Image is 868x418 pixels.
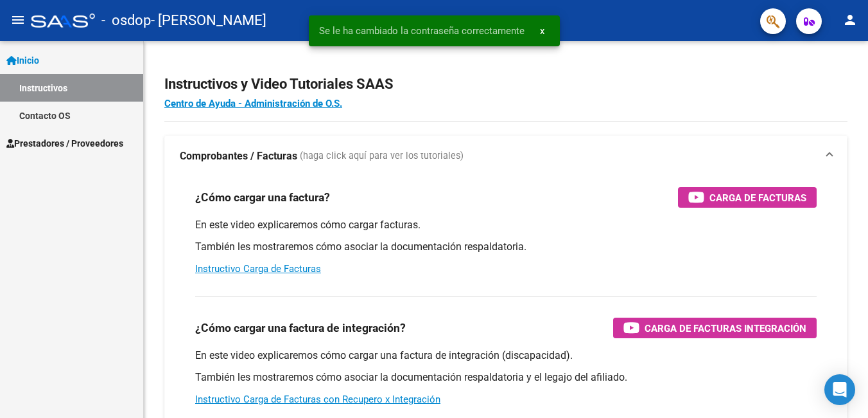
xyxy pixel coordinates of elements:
[10,12,26,28] mat-icon: menu
[678,187,817,208] button: Carga de Facturas
[300,149,464,163] span: (haga click aquí para ver los tutoriales)
[540,25,544,37] span: x
[530,19,555,42] button: x
[180,149,297,163] strong: Comprobantes / Facturas
[164,136,847,177] mat-expansion-panel-header: Comprobantes / Facturas (haga click aquí para ver los tutoriales)
[195,349,817,363] p: En este video explicaremos cómo cargar una factura de integración (discapacidad).
[824,374,855,405] div: Open Intercom Messenger
[195,218,817,232] p: En este video explicaremos cómo cargar facturas.
[195,240,817,254] p: También les mostraremos cómo asociar la documentación respaldatoria.
[195,394,440,405] a: Instructivo Carga de Facturas con Recupero x Integración
[195,263,321,275] a: Instructivo Carga de Facturas
[6,136,123,150] span: Prestadores / Proveedores
[6,53,39,68] span: Inicio
[195,188,330,206] h3: ¿Cómo cargar una factura?
[195,370,817,385] p: También les mostraremos cómo asociar la documentación respaldatoria y el legajo del afiliado.
[101,6,151,35] span: - osdop
[164,72,847,96] h2: Instructivos y Video Tutoriales SAAS
[709,190,806,206] span: Carga de Facturas
[645,320,806,336] span: Carga de Facturas Integración
[195,319,406,337] h3: ¿Cómo cargar una factura de integración?
[164,98,342,109] a: Centro de Ayuda - Administración de O.S.
[613,318,817,338] button: Carga de Facturas Integración
[319,24,525,37] span: Se le ha cambiado la contraseña correctamente
[842,12,858,28] mat-icon: person
[151,6,266,35] span: - [PERSON_NAME]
